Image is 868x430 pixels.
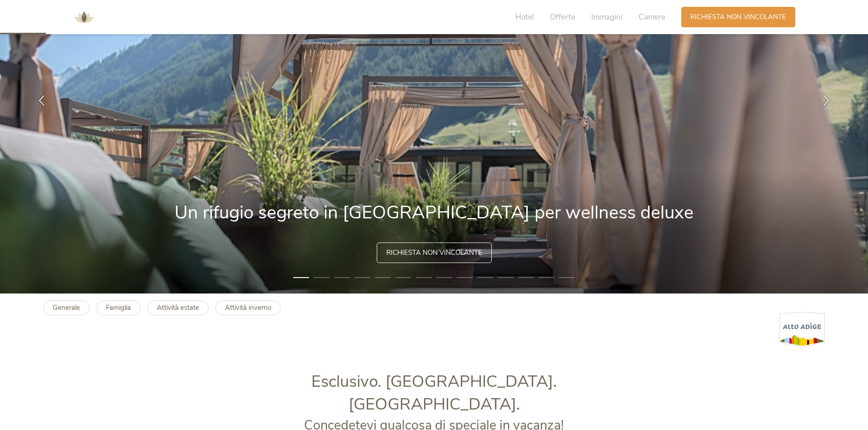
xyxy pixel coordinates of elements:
[96,300,140,315] a: Famiglia
[106,303,131,312] b: Famiglia
[591,12,623,22] span: Immagini
[779,312,825,348] img: Alto Adige
[225,303,271,312] b: Attività inverno
[70,14,98,20] a: AMONTI & LUNARIS Wellnessresort
[311,370,557,415] span: Esclusivo. [GEOGRAPHIC_DATA]. [GEOGRAPHIC_DATA].
[690,12,786,22] span: Richiesta non vincolante
[550,12,575,22] span: Offerte
[386,248,482,258] span: Richiesta non vincolante
[70,4,98,31] img: AMONTI & LUNARIS Wellnessresort
[43,300,90,315] a: Generale
[215,300,281,315] a: Attività inverno
[147,300,209,315] a: Attività estate
[53,303,80,312] b: Generale
[157,303,199,312] b: Attività estate
[639,12,665,22] span: Camere
[515,12,534,22] span: Hotel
